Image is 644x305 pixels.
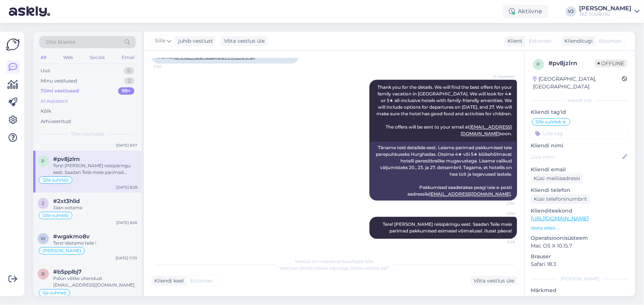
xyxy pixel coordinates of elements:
img: Askly Logo [6,38,20,52]
div: Email [120,53,136,62]
span: #b5pplbj7 [53,269,82,275]
span: b [42,271,45,277]
div: Tere! [PERSON_NAME] reisipäringu eest. Saadan Teile meie parimad pakkumised esimesel võimalusel. ... [53,162,137,176]
span: Estonian [529,37,551,45]
div: Kõik [41,108,51,115]
span: 8:28 [487,239,515,245]
div: Socials [88,53,106,62]
div: Klienditugi [561,37,593,45]
i: „Võtke vestlus üle” [348,265,389,271]
div: Täname teid detailide eest. Leiame parimad pakkumised teie perepuhkuseks Hurghadas. Otsime 4★ või... [369,142,517,201]
div: [PERSON_NAME] [579,6,631,11]
span: w [41,236,46,241]
div: juhib vestlust [175,37,213,45]
input: Lisa tag [531,128,629,139]
p: Kliendi tag'id [531,108,629,116]
p: Vaata edasi ... [531,225,629,231]
div: [GEOGRAPHIC_DATA], [GEOGRAPHIC_DATA] [533,75,622,91]
div: VJ [566,6,576,17]
span: Sille [487,211,515,217]
div: Tere! Vastame teile ! [53,240,137,246]
span: 2 [42,200,45,206]
div: Web [62,53,75,62]
a: [PERSON_NAME]TEZ TOUR OÜ [579,6,640,17]
div: Küsi meiliaadressi [531,173,583,183]
span: #2xt3hlid [53,198,80,204]
div: Kliendi keel [151,277,184,285]
div: Palun võtke ühendust [EMAIL_ADDRESS][DOMAIN_NAME] [53,275,137,288]
div: Uus [41,67,50,74]
span: Otsi kliente [46,38,75,46]
span: Tiimi vestlused [71,131,104,137]
p: Kliendi telefon [531,186,629,194]
div: TEZ TOUR OÜ [579,11,631,17]
div: [DATE] 8:57 [116,143,137,148]
div: All [39,53,48,62]
span: p [537,62,540,67]
span: [PERSON_NAME] [42,249,81,253]
span: 0:50 [487,201,515,207]
div: Klient [504,37,523,45]
p: Märkmed [531,287,629,294]
span: Vestlus on määratud kasutajale Sille [295,259,373,264]
span: #wgakmo8v [53,233,90,240]
div: [DATE] 8:26 [116,220,137,225]
div: [DATE] 8:28 [116,185,137,190]
a: [EMAIL_ADDRESS][DOMAIN_NAME] [429,192,511,197]
input: Lisa nimi [531,153,621,161]
div: 99+ [118,87,134,95]
div: 0 [124,67,134,74]
span: #pv8jzlrn [53,156,80,162]
p: Operatsioonisüsteem [531,234,629,242]
p: Kliendi nimi [531,142,629,150]
span: Sille suhtleb [42,213,69,218]
span: Estonian [599,37,621,45]
div: Arhiveeritud [41,118,71,125]
span: 0:50 [154,64,181,70]
div: Tiimi vestlused [41,87,79,95]
span: Vestluse ülevõtmiseks vajutage [279,265,389,271]
a: [EMAIL_ADDRESS][DOMAIN_NAME] [461,125,512,137]
span: AI Assistent [487,74,515,80]
div: Minu vestlused [41,77,77,85]
div: Jään ootama [53,204,137,211]
span: Sille suhtleb [535,120,562,124]
span: Estonian [190,277,213,285]
span: Offline [595,59,627,67]
span: p [42,158,45,164]
div: Küsi telefoninumbrit [531,194,590,204]
p: Klienditeekond [531,207,629,215]
div: Aktiivne [503,5,548,18]
div: [DATE] 11:35 [116,255,137,261]
p: Safari 18.3 [531,260,629,268]
div: 2 [124,77,134,85]
span: Sille suhtleb [42,178,69,182]
span: Sille [155,37,165,45]
div: # pv8jzlrn [548,59,595,68]
div: Kliendi info [531,97,629,104]
span: Tere! [PERSON_NAME] reisipäringu eest. Saadan Teile meie parimad pakkumised esimesel võimalusel. ... [383,222,513,234]
span: Ilja suhtleb [42,291,66,295]
a: [URL][DOMAIN_NAME] [531,215,589,222]
div: Võta vestlus üle [221,36,268,46]
div: AI Assistent [41,98,68,105]
div: [PERSON_NAME] [531,276,629,282]
p: Mac OS X 10.15.7 [531,242,629,250]
p: Brauser [531,253,629,260]
p: Kliendi email [531,166,629,173]
div: Võta vestlus üle [471,276,517,286]
span: Thank you for the details. We will find the best offers for your family vacation in [GEOGRAPHIC_D... [376,85,513,137]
